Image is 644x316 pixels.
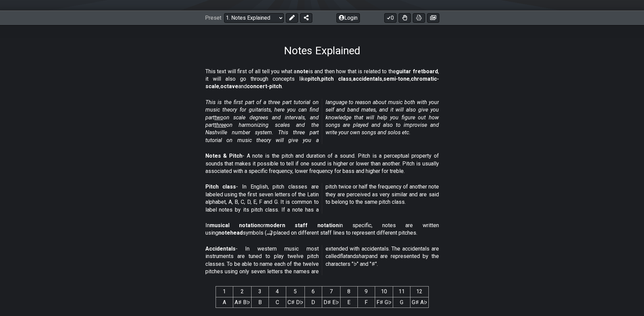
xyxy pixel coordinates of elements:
[375,297,393,308] td: F♯ G♭
[205,245,439,276] p: - In western music most instruments are tuned to play twelve pitch classes. To be able to name ea...
[305,287,322,297] th: 6
[215,122,226,128] span: three
[321,76,352,82] strong: pitch class
[393,287,410,297] th: 11
[286,297,305,308] td: C♯ D♭
[216,297,233,308] td: A
[297,68,309,75] strong: note
[300,13,312,23] button: Share Preset
[427,13,439,23] button: Create image
[375,287,393,297] th: 10
[357,297,375,308] td: F
[224,13,284,23] select: Preset
[218,230,243,236] strong: notehead
[210,222,260,229] strong: musical notation
[336,13,360,23] button: Login
[396,68,438,75] strong: guitar fretboard
[356,253,369,259] em: sharp
[205,15,221,21] span: Preset
[247,83,282,90] strong: concert-pitch
[251,287,269,297] th: 3
[340,287,357,297] th: 8
[205,153,242,159] strong: Notes & Pitch
[322,287,340,297] th: 7
[305,297,322,308] td: D
[286,287,305,297] th: 5
[399,13,411,23] button: Toggle Dexterity for all fretkits
[205,152,439,175] p: - A note is the pitch and duration of a sound. Pitch is a perceptual property of sounds that make...
[286,13,298,23] button: Edit Preset
[384,13,397,23] button: 0
[220,83,238,90] strong: octave
[205,245,236,252] strong: Accidentals
[410,297,428,308] td: G♯ A♭
[265,222,339,229] strong: modern staff notation
[216,287,233,297] th: 1
[340,297,357,308] td: E
[251,297,269,308] td: B
[413,13,425,23] button: Print
[233,297,251,308] td: A♯ B♭
[215,114,223,121] span: two
[205,183,439,214] p: - In English, pitch classes are labeled using the first seven letters of the Latin alphabet, A, B...
[340,253,347,259] em: flat
[322,297,340,308] td: D♯ E♭
[269,297,286,308] td: C
[205,222,439,237] p: In or in specific, notes are written using symbols (𝅝 𝅗𝅥 𝅘𝅥 𝅘𝅥𝅮) placed on different staff lines to r...
[233,287,251,297] th: 2
[410,287,428,297] th: 12
[357,287,375,297] th: 9
[393,297,410,308] td: G
[269,287,286,297] th: 4
[205,183,236,190] strong: Pitch class
[353,76,382,82] strong: accidentals
[383,76,410,82] strong: semi-tone
[284,44,360,57] h1: Notes Explained
[308,76,320,82] strong: pitch
[205,68,439,91] p: This text will first of all tell you what a is and then how that is related to the , it will also...
[205,99,439,143] em: This is the first part of a three part tutorial on music theory for guitarists, here you can find...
